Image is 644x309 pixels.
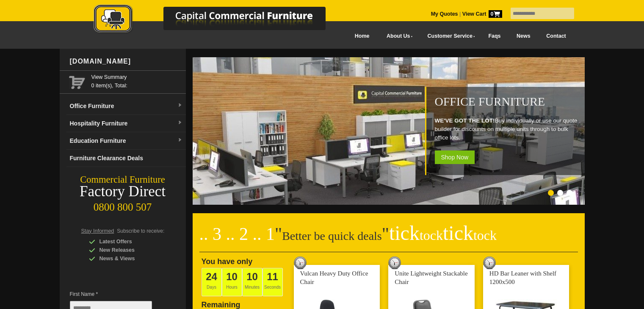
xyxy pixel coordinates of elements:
li: Page dot 2 [557,190,563,196]
img: Capital Commercial Furniture Logo [70,4,367,35]
a: About Us [377,27,418,46]
span: .. 3 .. 2 .. 1 [199,224,275,244]
img: Office Furniture [193,57,586,205]
img: tick tock deal clock [388,256,401,269]
span: 10 [226,271,238,282]
div: Latest Offers [89,237,169,246]
span: Subscribe to receive: [117,228,164,234]
span: tick tick [389,222,497,244]
div: New Releases [89,246,169,254]
span: " [275,224,282,244]
span: " [382,224,497,244]
span: 0 [489,10,502,18]
span: 24 [206,271,217,282]
a: View Summary [91,73,182,81]
a: Customer Service [418,27,480,46]
img: tick tock deal clock [483,256,496,269]
span: Days [202,268,222,296]
div: [DOMAIN_NAME] [66,49,186,74]
div: News & Views [89,254,169,263]
h2: Better be quick deals [199,227,578,252]
img: dropdown [177,103,182,108]
img: dropdown [177,120,182,125]
span: tock [473,228,497,243]
img: tick tock deal clock [294,256,307,269]
span: Hours [222,268,242,296]
div: Commercial Furniture [60,174,186,186]
p: Buy individually or use our quote builder for discounts on multiple units through to bulk office ... [435,117,580,142]
span: 0 item(s), Total: [91,73,182,89]
a: Hospitality Furnituredropdown [66,115,186,132]
a: Office Furniture WE'VE GOT THE LOT!Buy individually or use our quote builder for discounts on mul... [193,200,586,206]
a: Faqs [481,27,509,46]
a: Office Furnituredropdown [66,97,186,115]
a: Education Furnituredropdown [66,132,186,150]
span: 10 [246,271,258,282]
a: View Cart0 [461,11,502,17]
span: Remaining [202,297,240,309]
span: First Name * [70,290,165,298]
span: Shop Now [435,150,475,164]
strong: View Cart [462,11,502,17]
img: dropdown [177,138,182,143]
a: Capital Commercial Furniture Logo [70,4,367,38]
span: Minutes [242,268,263,296]
span: Stay Informed [81,228,114,234]
a: My Quotes [431,11,458,17]
span: Seconds [263,268,283,296]
span: 11 [267,271,278,282]
span: tock [420,228,443,243]
li: Page dot 3 [567,190,572,196]
h1: Office Furniture [435,95,580,108]
span: You have only [202,257,253,266]
a: Furniture Clearance Deals [66,150,186,167]
li: Page dot 1 [548,190,554,196]
a: News [509,27,538,46]
div: 0800 800 507 [60,197,186,213]
strong: WE'VE GOT THE LOT! [435,117,495,124]
div: Factory Direct [60,186,186,198]
a: Contact [538,27,574,46]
